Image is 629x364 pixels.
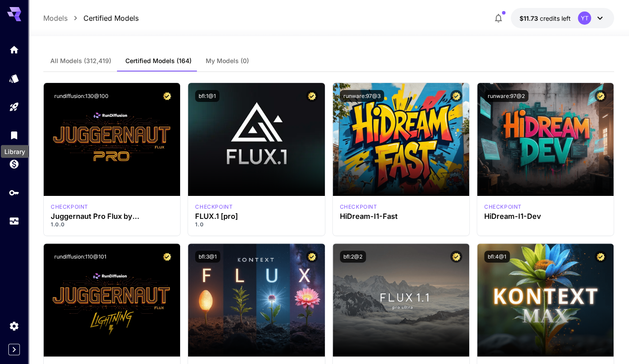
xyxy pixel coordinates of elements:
div: FLUX.1 D [51,203,88,211]
div: Playground [9,98,19,109]
div: HiDream Dev [484,203,522,211]
button: runware:97@2 [484,90,528,102]
p: checkpoint [195,203,233,211]
div: $11.73365 [520,14,571,23]
button: bfl:1@1 [195,90,219,102]
div: Settings [9,318,19,329]
div: Library [9,127,19,138]
button: Certified Model – Vetted for best performance and includes a commercial license. [450,251,462,263]
button: bfl:3@1 [195,251,220,263]
h3: HiDream-I1-Fast [340,212,462,221]
button: Certified Model – Vetted for best performance and includes a commercial license. [306,90,318,102]
button: Certified Model – Vetted for best performance and includes a commercial license. [161,251,173,263]
div: fluxpro [195,203,233,211]
p: checkpoint [340,203,377,211]
div: YT [578,11,591,25]
p: checkpoint [51,203,88,211]
h3: Juggernaut Pro Flux by RunDiffusion [51,212,173,221]
div: HiDream Fast [340,203,377,211]
button: Certified Model – Vetted for best performance and includes a commercial license. [161,90,173,102]
div: Models [9,70,19,81]
p: 1.0.0 [51,221,173,229]
p: checkpoint [484,203,522,211]
button: Certified Model – Vetted for best performance and includes a commercial license. [450,90,462,102]
button: Certified Model – Vetted for best performance and includes a commercial license. [595,90,606,102]
span: Certified Models (164) [125,57,192,65]
span: credits left [540,15,571,22]
h3: HiDream-I1-Dev [484,212,606,221]
div: Home [9,41,19,53]
span: My Models (0) [206,57,249,65]
button: Certified Model – Vetted for best performance and includes a commercial license. [595,251,606,263]
button: rundiffusion:130@100 [51,90,112,102]
nav: breadcrumb [43,13,139,23]
button: bfl:4@1 [484,251,510,263]
button: Certified Model – Vetted for best performance and includes a commercial license. [306,251,318,263]
div: Usage [9,213,19,224]
a: Models [43,13,68,23]
button: $11.73365YT [511,8,614,28]
a: Certified Models [83,13,139,23]
div: API Keys [9,187,19,198]
button: rundiffusion:110@101 [51,251,110,263]
span: $11.73 [520,15,540,22]
button: Expand sidebar [8,344,20,355]
h3: FLUX.1 [pro] [195,212,317,221]
button: bfl:2@2 [340,251,366,263]
div: Library [1,145,29,158]
p: 1.0 [195,221,317,229]
div: Wallet [9,158,19,169]
span: All Models (312,419) [50,57,111,65]
button: runware:97@3 [340,90,384,102]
